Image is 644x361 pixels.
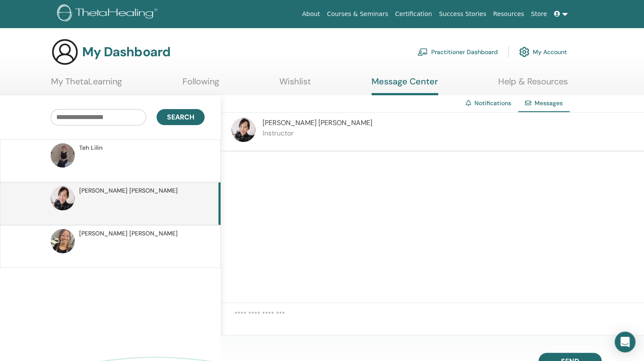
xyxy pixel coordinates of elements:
[183,76,219,93] a: Following
[519,42,567,61] a: My Account
[79,229,178,238] span: [PERSON_NAME] [PERSON_NAME]
[157,109,205,125] button: Search
[298,6,323,22] a: About
[498,76,568,93] a: Help & Resources
[615,332,635,352] div: Open Intercom Messenger
[79,143,103,152] span: Teh Lilin
[391,6,435,22] a: Certification
[231,118,256,142] img: default.jpg
[51,76,122,93] a: My ThetaLearning
[57,4,160,24] img: logo.png
[324,6,392,22] a: Courses & Seminars
[82,44,170,60] h3: My Dashboard
[51,186,75,210] img: default.jpg
[372,76,438,95] a: Message Center
[51,143,75,168] img: default.jpg
[167,113,194,122] span: Search
[263,118,372,127] span: [PERSON_NAME] [PERSON_NAME]
[490,6,528,22] a: Resources
[51,229,75,253] img: default.jpg
[535,99,563,107] span: Messages
[51,38,79,66] img: generic-user-icon.jpg
[417,42,498,61] a: Practitioner Dashboard
[279,76,311,93] a: Wishlist
[474,99,511,107] a: Notifications
[528,6,551,22] a: Store
[436,6,490,22] a: Success Stories
[263,128,372,139] p: Instructor
[417,48,428,56] img: chalkboard-teacher.svg
[79,186,178,195] span: [PERSON_NAME] [PERSON_NAME]
[519,45,529,59] img: cog.svg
